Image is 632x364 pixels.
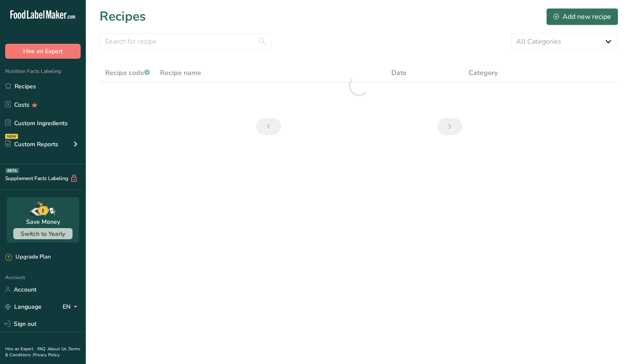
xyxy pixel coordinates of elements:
a: Terms & Conditions . [5,346,80,358]
a: FAQ . [37,346,48,352]
a: About Us . [48,346,68,352]
h1: Recipes [100,7,146,26]
div: Save Money [26,217,60,226]
input: Search for recipe [100,33,271,50]
button: Hire an Expert [5,44,81,59]
button: Add new recipe [546,8,618,25]
a: Previous page [256,118,281,135]
div: EN [63,301,81,312]
span: Switch to Yearly [21,230,65,238]
a: Next page [437,118,462,135]
div: Custom Reports [5,140,58,149]
a: Hire an Expert . [5,346,36,352]
div: BETA [6,168,19,173]
a: Privacy Policy [33,352,60,358]
a: Language [5,299,42,314]
div: NEW [5,134,18,139]
div: Upgrade Plan [5,253,51,262]
button: Switch to Yearly [13,228,73,239]
div: Add new recipe [553,12,611,22]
